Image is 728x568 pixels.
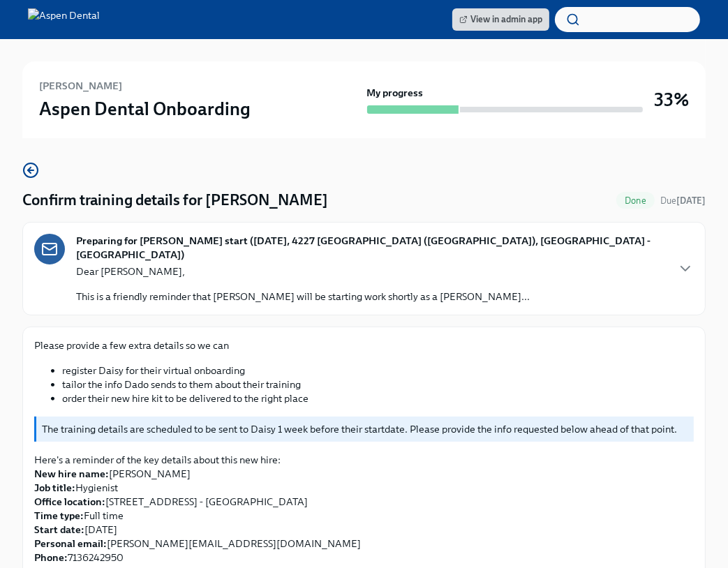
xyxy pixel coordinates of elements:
span: Done [616,195,655,206]
strong: Time type: [34,509,84,522]
p: Here's a reminder of the key details about this new hire: [PERSON_NAME] Hygienist [STREET_ADDRESS... [34,453,694,565]
img: Aspen Dental [28,8,100,31]
strong: Office location: [34,495,105,508]
strong: [DATE] [676,195,706,206]
p: Dear [PERSON_NAME], [76,264,530,278]
p: The training details are scheduled to be sent to Daisy 1 week before their startdate. Please prov... [42,422,688,436]
span: View in admin app [459,13,542,27]
li: tailor the info Dado sends to them about their training [62,378,694,391]
span: Due [660,195,706,206]
li: order their new hire kit to be delivered to the right place [62,391,694,405]
a: View in admin app [452,8,549,31]
h6: [PERSON_NAME] [39,78,122,94]
span: August 25th, 2025 09:00 [660,194,706,207]
strong: Preparing for [PERSON_NAME] start ([DATE], 4227 [GEOGRAPHIC_DATA] ([GEOGRAPHIC_DATA]), [GEOGRAPHI... [76,234,666,262]
strong: New hire name: [34,468,109,480]
strong: Personal email: [34,537,107,550]
strong: Phone: [34,551,68,564]
h4: Confirm training details for [PERSON_NAME] [22,190,328,211]
p: Please provide a few extra details so we can [34,338,694,352]
h3: Aspen Dental Onboarding [39,96,251,121]
strong: Job title: [34,481,75,494]
p: This is a friendly reminder that [PERSON_NAME] will be starting work shortly as a [PERSON_NAME]... [76,290,530,304]
strong: My progress [367,86,424,100]
li: register Daisy for their virtual onboarding [62,364,694,378]
strong: Start date: [34,523,84,536]
h3: 33% [654,87,689,112]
